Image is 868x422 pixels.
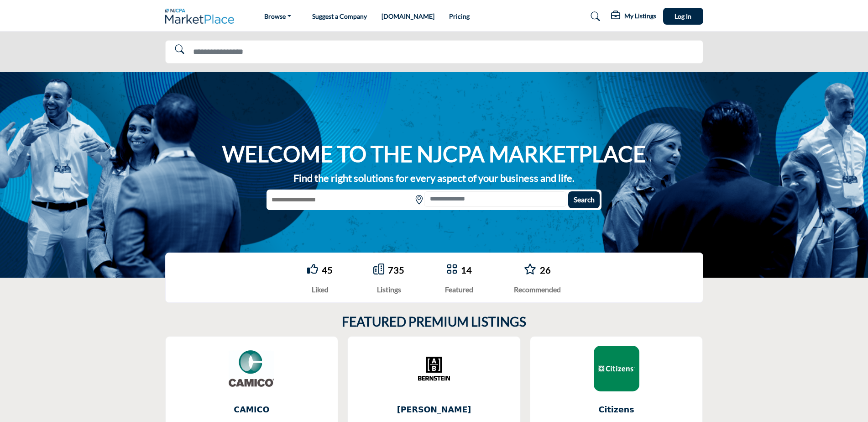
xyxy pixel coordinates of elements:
h5: My Listings [624,12,656,20]
b: CAMICO [179,398,324,422]
span: Log In [675,12,691,20]
span: CAMICO [179,404,324,416]
a: 26 [540,264,551,275]
div: My Listings [611,11,656,22]
a: 735 [388,264,404,275]
a: 14 [461,264,472,275]
span: [PERSON_NAME] [361,404,507,416]
a: Browse [258,10,298,23]
i: Go to Liked [307,264,318,274]
img: Citizens [594,346,639,391]
input: Search Solutions [165,40,703,63]
img: Rectangle%203585.svg [408,191,413,208]
a: Search [582,9,606,24]
div: Recommended [514,284,561,295]
h1: WELCOME TO THE NJCPA MARKETPLACE [222,140,646,168]
a: 45 [322,264,333,275]
a: CAMICO [166,398,338,422]
a: Suggest a Company [312,12,367,20]
b: Bernstein [361,398,507,422]
img: CAMICO [229,346,274,391]
a: [DOMAIN_NAME] [382,12,434,20]
div: Liked [307,284,333,295]
button: Log In [663,8,703,25]
a: Pricing [449,12,470,20]
a: [PERSON_NAME] [348,398,520,422]
img: Bernstein [411,346,457,391]
div: Featured [445,284,473,295]
b: Citizens [544,398,689,422]
a: Go to Recommended [524,264,536,276]
h2: FEATURED PREMIUM LISTINGS [342,314,526,330]
a: Go to Featured [446,264,457,276]
img: Site Logo [165,9,239,24]
a: Citizens [530,398,703,422]
span: Search [574,195,595,204]
button: Search [568,191,600,208]
span: Citizens [544,404,689,416]
strong: Find the right solutions for every aspect of your business and life. [293,172,575,184]
div: Listings [373,284,404,295]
